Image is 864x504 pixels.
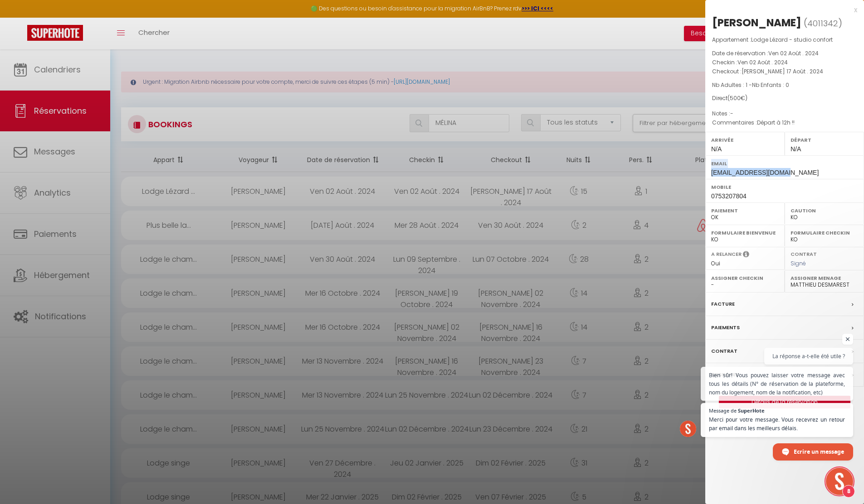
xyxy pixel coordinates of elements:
[712,94,857,103] div: Direct
[772,352,845,360] span: La réponse a-t-elle été utile ?
[791,135,858,144] label: Départ
[791,259,806,267] span: Signé
[712,118,857,127] p: Commentaires :
[711,274,779,283] label: Assigner Checkin
[705,5,857,15] div: x
[711,159,858,168] label: Email
[711,206,779,215] label: Paiement
[791,250,817,256] label: Contrat
[711,135,779,144] label: Arrivée
[712,67,857,76] p: Checkout :
[727,94,747,102] span: ( €)
[730,94,741,102] span: 500
[712,109,857,118] p: Notes :
[738,408,765,413] span: SuperHote
[709,415,845,432] span: Merci pour votre message. Vous recevrez un retour par email dans les meilleurs délais.
[757,119,795,126] span: Départ à 12h !!
[826,468,853,495] div: Ouvrir le chat
[742,67,823,75] span: [PERSON_NAME] 17 Août . 2024
[743,250,749,260] i: Sélectionner OUI si vous souhaiter envoyer les séquences de messages post-checkout
[794,444,844,460] span: Ecrire un message
[712,49,857,58] p: Date de réservation :
[711,145,722,153] span: N/A
[711,346,737,356] label: Contrat
[711,323,740,332] label: Paiements
[712,58,857,67] p: Checkin :
[712,15,801,30] div: [PERSON_NAME]
[711,228,779,237] label: Formulaire Bienvenue
[711,182,858,192] label: Mobile
[709,371,845,397] span: Bien sûr! Vous pouvez laisser votre message avec tous les détails (N° de réservation de la platef...
[804,17,842,29] span: ( )
[711,169,819,176] span: [EMAIL_ADDRESS][DOMAIN_NAME]
[712,35,857,44] p: Appartement :
[791,145,801,153] span: N/A
[730,110,733,117] span: -
[791,274,858,283] label: Assigner Menage
[768,49,819,57] span: Ven 02 Août . 2024
[712,81,789,89] span: Nb Adultes : 1 -
[791,228,858,237] label: Formulaire Checkin
[791,206,858,215] label: Caution
[807,18,838,29] span: 4011342
[709,408,737,413] span: Message de
[752,81,789,89] span: Nb Enfants : 0
[737,58,788,66] span: Ven 02 Août . 2024
[842,485,855,498] span: 8
[751,36,833,43] span: Lodge Lézard - studio confort
[711,192,747,200] span: 0753207804
[711,250,742,258] label: A relancer
[711,299,735,309] label: Facture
